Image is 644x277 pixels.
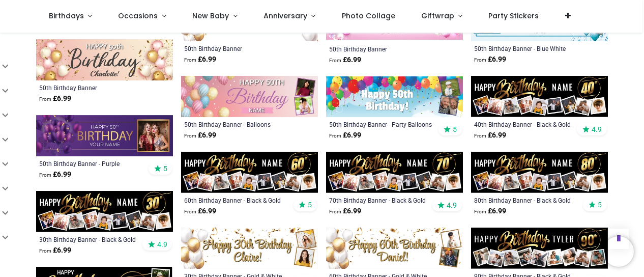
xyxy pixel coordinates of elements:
[474,133,486,138] span: From
[474,54,506,65] strong: £ 6.99
[39,84,143,92] a: 50th Birthday Banner
[471,76,608,117] img: Personalised Happy 40th Birthday Banner - Black & Gold - Custom Name & 9 Photo Upload
[184,133,196,138] span: From
[474,120,578,128] a: 40th Birthday Banner - Black & Gold
[329,130,361,141] strong: £ 6.99
[163,164,167,173] span: 5
[329,55,361,65] strong: £ 6.99
[184,206,216,216] strong: £ 6.99
[329,209,341,214] span: From
[326,152,463,193] img: Personalised Happy 70th Birthday Banner - Black & Gold - Custom Name & 9 Photo Upload
[471,228,608,269] img: Personalised Happy 90th Birthday Banner - Black & Gold - Custom Name & 9 Photo Upload
[157,240,167,249] span: 4.9
[184,44,288,52] a: 50th Birthday Banner
[36,39,173,80] img: Happy 50th Birthday Banner - Pink & Gold Balloons
[329,206,361,216] strong: £ 6.99
[474,44,578,52] a: 50th Birthday Banner - Blue White Balloons
[181,228,318,269] img: Personalised Happy 30th Birthday Banner - Gold & White Balloons - 2 Photo Upload
[342,11,395,21] span: Photo Collage
[36,115,173,156] img: Personalised Happy 50th Birthday Banner - Purple Balloons - Custom Name & 1 Photo Upload
[39,170,71,180] strong: £ 6.99
[49,11,84,21] span: Birthdays
[329,133,341,138] span: From
[329,45,433,53] a: 50th Birthday Banner
[474,206,506,216] strong: £ 6.99
[474,130,506,141] strong: £ 6.99
[474,57,486,63] span: From
[471,152,608,193] img: Personalised Happy 80th Birthday Banner - Black & Gold - Custom Name & 9 Photo Upload
[39,96,51,102] span: From
[474,196,578,204] a: 80th Birthday Banner - Black & Gold
[36,191,173,232] img: Personalised Happy 30th Birthday Banner - Black & Gold - Custom Name & 9 Photo Upload
[184,120,288,128] a: 50th Birthday Banner - Balloons
[39,159,143,168] a: 50th Birthday Banner - Purple Balloons
[329,196,433,204] a: 70th Birthday Banner - Black & Gold
[184,54,216,65] strong: £ 6.99
[453,125,457,134] span: 5
[184,130,216,141] strong: £ 6.99
[592,125,602,134] span: 4.9
[184,57,196,63] span: From
[181,152,318,193] img: Personalised Happy 60th Birthday Banner - Black & Gold - Custom Name & 9 Photo Upload
[326,76,463,118] img: Personalised Happy 50th Birthday Banner - Party Balloons - 2 Photo Upload
[474,209,486,214] span: From
[192,11,229,21] span: New Baby
[598,200,602,209] span: 5
[308,200,312,209] span: 5
[39,235,143,243] a: 30th Birthday Banner - Black & Gold
[39,248,51,254] span: From
[39,172,51,178] span: From
[39,94,71,104] strong: £ 6.99
[447,201,457,210] span: 4.9
[421,11,454,21] span: Giftwrap
[264,11,307,21] span: Anniversary
[329,58,341,63] span: From
[329,120,433,128] a: 50th Birthday Banner - Party Balloons
[184,196,288,204] a: 60th Birthday Banner - Black & Gold
[39,245,71,256] strong: £ 6.99
[488,11,539,21] span: Party Stickers
[603,236,634,267] iframe: Brevo live chat
[181,76,318,117] img: Personalised Happy 50th Birthday Banner - Balloons - Custom Name & 2 Photo Upload
[184,209,196,214] span: From
[326,228,463,269] img: Personalised Happy 60th Birthday Banner - Gold & White Balloons - 2 Photo Upload
[118,11,158,21] span: Occasions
